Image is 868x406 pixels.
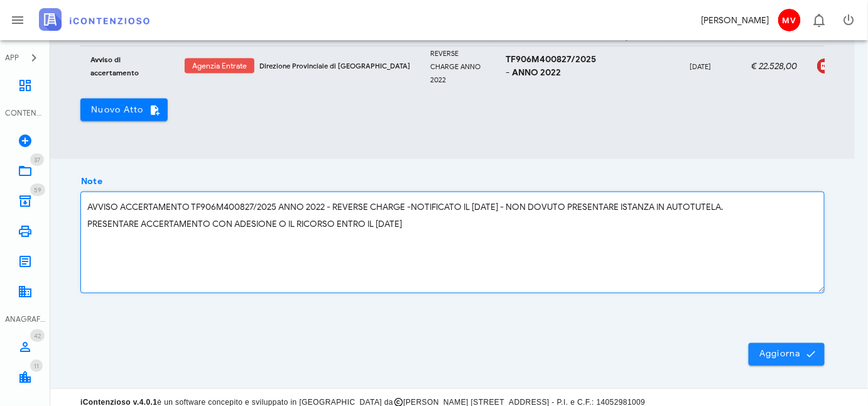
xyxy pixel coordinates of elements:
[5,314,45,325] div: ANAGRAFICA
[30,184,45,196] span: Distintivo
[430,49,480,84] small: REVERSE CHARGE ANNO 2022
[690,62,711,71] small: [DATE]
[506,54,596,78] strong: TF906M400827/2025 - ANNO 2022
[30,153,44,166] span: Distintivo
[192,58,247,74] span: Agenzia Entrate
[30,329,45,342] span: Distintivo
[817,58,832,74] div: Clicca per aprire un'anteprima del file o scaricarlo
[778,9,801,31] span: MV
[751,61,797,72] em: € 22.528,00
[259,61,410,71] div: Direzione Provinciale di [GEOGRAPHIC_DATA]
[80,99,168,121] button: Nuovo Atto
[5,107,45,119] div: CONTENZIOSO
[749,343,825,366] button: Aggiorna
[90,55,139,77] small: Avviso di accertamento
[34,156,40,164] span: 37
[34,186,41,194] span: 59
[774,5,804,35] button: MV
[759,349,815,360] span: Aggiorna
[804,5,834,35] button: Distintivo
[90,104,158,116] span: Nuovo Atto
[34,362,39,370] span: 11
[39,8,149,31] img: logo-text-2x.png
[77,175,102,188] label: Note
[30,359,43,372] span: Distintivo
[34,332,41,340] span: 42
[701,14,769,27] div: [PERSON_NAME]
